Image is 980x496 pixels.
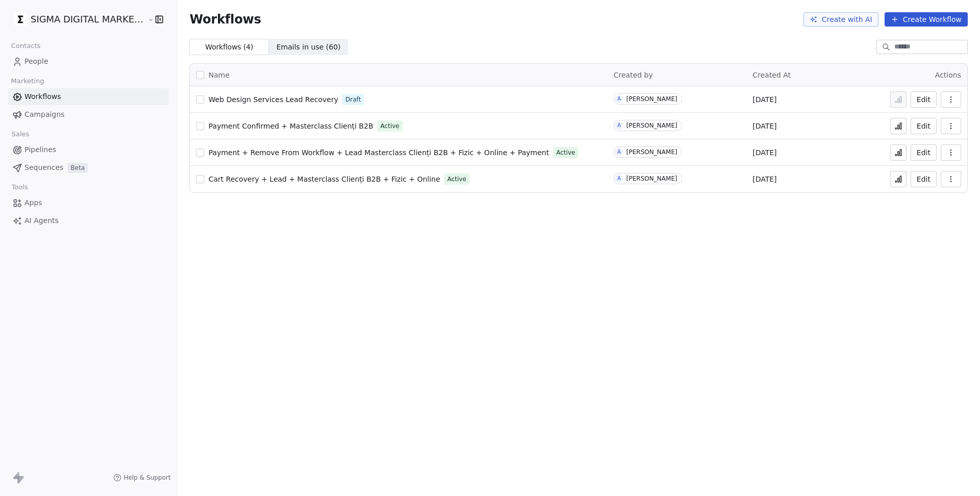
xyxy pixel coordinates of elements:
a: Cart Recovery + Lead + Masterclass Clienți B2B + Fizic + Online [208,174,440,184]
button: Edit [911,171,937,187]
img: Favicon.jpg [14,13,27,26]
span: AI Agents [24,215,59,226]
span: Actions [935,71,961,79]
span: Workflows [24,91,61,102]
span: Active [380,121,399,131]
a: Workflows [8,88,168,105]
span: Draft [346,95,361,104]
div: A [618,148,621,156]
button: Edit [911,118,937,134]
span: Help & Support [124,474,170,482]
span: Active [556,148,575,157]
div: [PERSON_NAME] [626,122,677,129]
div: A [618,121,621,130]
span: Workflows [189,12,261,27]
a: Payment + Remove From Workflow + Lead Masterclass Clienți B2B + Fizic + Online + Payment [208,147,549,158]
div: A [618,95,621,103]
span: Created At [752,71,791,79]
span: Cart Recovery + Lead + Masterclass Clienți B2B + Fizic + Online [208,175,440,183]
a: Payment Confirmed + Masterclass Clienți B2B [208,121,373,131]
span: Emails in use ( 60 ) [277,42,341,53]
span: Web Design Services Lead Recovery [208,95,338,104]
span: Payment + Remove From Workflow + Lead Masterclass Clienți B2B + Fizic + Online + Payment [208,148,549,157]
span: Name [208,70,229,81]
span: [DATE] [752,174,776,184]
div: [PERSON_NAME] [626,95,677,103]
button: Edit [911,144,937,161]
div: A [618,175,621,183]
button: Create with AI [803,12,878,27]
a: AI Agents [8,212,168,229]
a: SequencesBeta [8,159,168,176]
span: Apps [24,197,42,208]
div: [PERSON_NAME] [626,175,677,182]
a: Help & Support [113,474,170,482]
span: Active [447,175,466,184]
span: Tools [7,180,32,195]
a: Web Design Services Lead Recovery [208,94,338,105]
button: Edit [911,91,937,108]
div: [PERSON_NAME] [626,148,677,156]
a: People [8,53,168,70]
span: [DATE] [752,94,776,105]
span: Pipelines [24,144,56,155]
span: Marketing [7,73,48,89]
span: Contacts [7,38,45,54]
button: Create Workflow [885,12,968,27]
span: [DATE] [752,121,776,131]
span: Sequences [24,162,63,173]
span: Beta [67,163,88,173]
a: Campaigns [8,106,168,123]
span: SIGMA DIGITAL MARKETING SRL [31,13,145,26]
span: People [24,56,48,67]
a: Apps [8,194,168,211]
a: Pipelines [8,141,168,158]
span: Created by [614,71,653,79]
span: Campaigns [24,109,64,120]
span: [DATE] [752,147,776,158]
span: Sales [7,127,34,142]
span: Payment Confirmed + Masterclass Clienți B2B [208,122,373,130]
button: SIGMA DIGITAL MARKETING SRL [12,11,140,28]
